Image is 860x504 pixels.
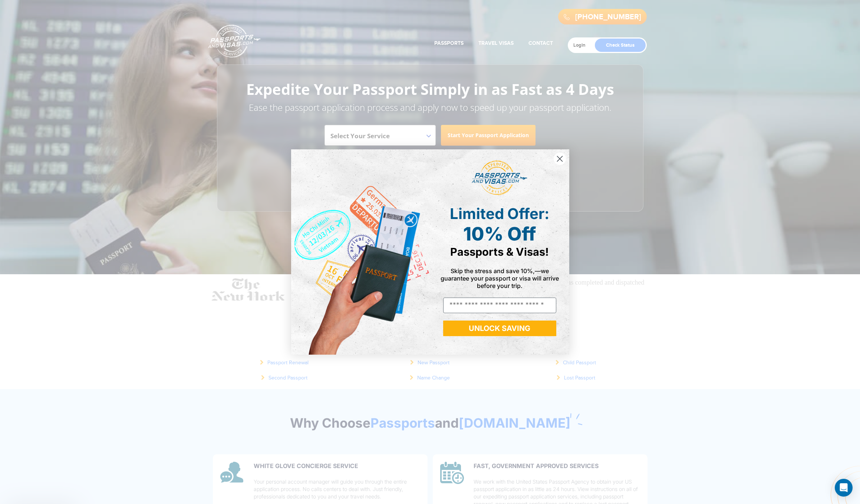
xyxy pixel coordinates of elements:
span: Skip the stress and save 10%,—we guarantee your passport or visa will arrive before your trip. [441,267,559,289]
button: Close dialog [553,152,566,165]
span: 10% Off [463,223,536,245]
div: Open Intercom Messenger [835,479,853,497]
button: UNLOCK SAVING [443,321,556,336]
span: Limited Offer: [450,205,549,223]
img: passports and visas [472,160,527,195]
img: de9cda0d-0715-46ca-9a25-073762a91ba7.png [291,149,430,354]
span: Passports & Visas! [450,245,549,258]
